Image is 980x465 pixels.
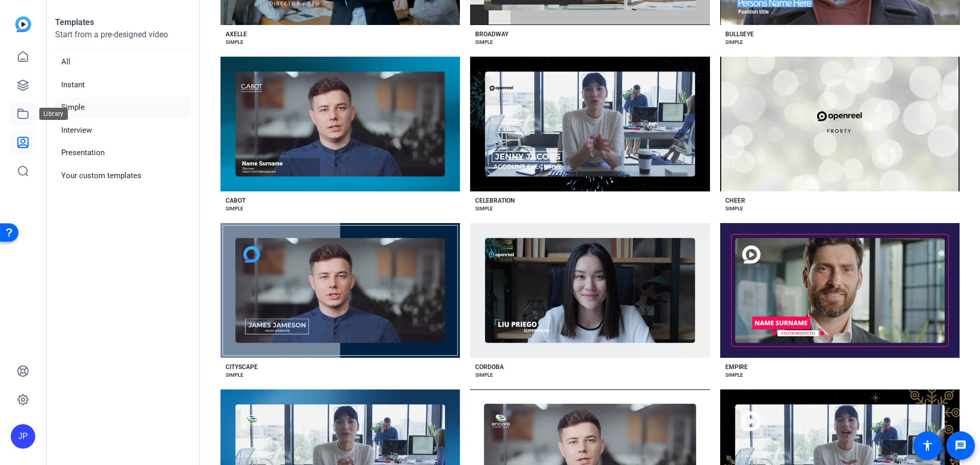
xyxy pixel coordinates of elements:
div: SIMPLE [475,205,493,213]
div: Library [39,108,68,120]
div: CITYSCAPE [226,363,258,371]
div: JP [11,424,35,449]
li: Instant [55,75,191,95]
div: SIMPLE [475,371,493,379]
div: SIMPLE [226,38,243,46]
div: CHEER [725,197,745,205]
div: BULLSEYE [725,30,754,38]
div: CABOT [226,197,246,205]
mat-icon: accessibility [921,439,934,452]
button: Template image [220,57,460,191]
div: SIMPLE [475,38,493,46]
div: SIMPLE [725,205,743,213]
button: Template image [720,57,960,191]
li: Interview [55,120,191,141]
div: AXELLE [226,30,247,38]
strong: Templates [55,17,94,27]
div: SIMPLE [725,371,743,379]
div: BROADWAY [475,30,508,38]
li: Presentation [55,142,191,163]
div: SIMPLE [725,38,743,46]
div: SIMPLE [226,371,243,379]
button: Template image [470,223,709,358]
div: CELEBRATION [475,197,514,205]
li: All [55,52,191,72]
button: Template image [470,57,709,191]
div: CORDOBA [475,363,504,371]
button: Template image [220,223,460,358]
button: Template image [720,223,960,358]
img: blue-gradient.svg [15,16,31,32]
li: Your custom templates [55,165,191,186]
div: SIMPLE [226,205,243,213]
p: Start from a pre-designed video [55,29,191,50]
div: EMPIRE [725,363,748,371]
li: Simple [55,97,191,118]
mat-icon: message [954,439,967,452]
